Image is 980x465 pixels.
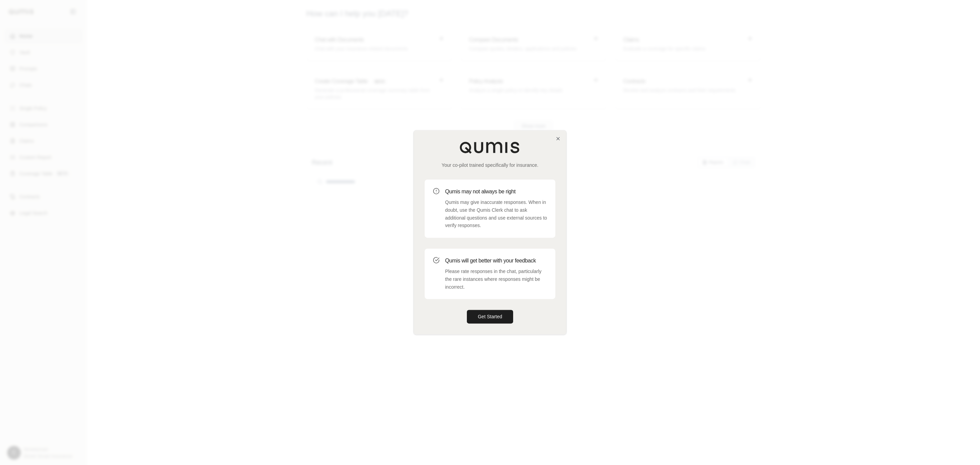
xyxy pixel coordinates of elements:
p: Your co-pilot trained specifically for insurance. [425,162,555,169]
p: Qumis may give inaccurate responses. When in doubt, use the Qumis Clerk chat to ask additional qu... [445,198,547,229]
button: Get Started [467,310,513,324]
h3: Qumis will get better with your feedback [445,257,547,265]
p: Please rate responses in the chat, particularly the rare instances where responses might be incor... [445,268,547,291]
img: Qumis Logo [459,141,521,154]
h3: Qumis may not always be right [445,188,547,196]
